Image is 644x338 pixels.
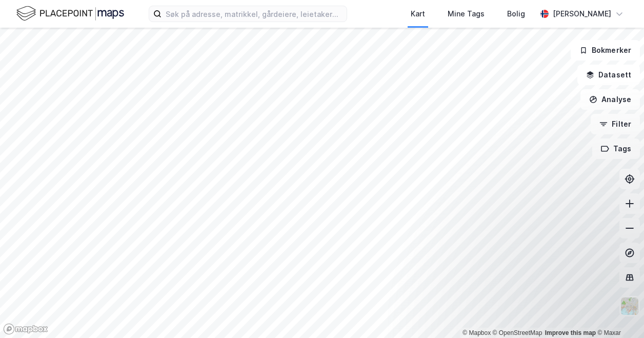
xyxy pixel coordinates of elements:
[545,329,596,336] a: Improve this map
[462,329,491,336] a: Mapbox
[592,138,640,159] button: Tags
[571,40,640,61] button: Bokmerker
[16,5,124,23] img: logo.f888ab2527a4732fd821a326f86c7f29.svg
[591,114,640,134] button: Filter
[448,8,485,20] div: Mine Tags
[553,8,611,20] div: [PERSON_NAME]
[507,8,525,20] div: Bolig
[493,329,542,336] a: OpenStreetMap
[162,6,347,22] input: Søk på adresse, matrikkel, gårdeiere, leietakere eller personer
[411,8,425,20] div: Kart
[577,65,640,85] button: Datasett
[580,89,640,110] button: Analyse
[3,323,48,335] a: Mapbox homepage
